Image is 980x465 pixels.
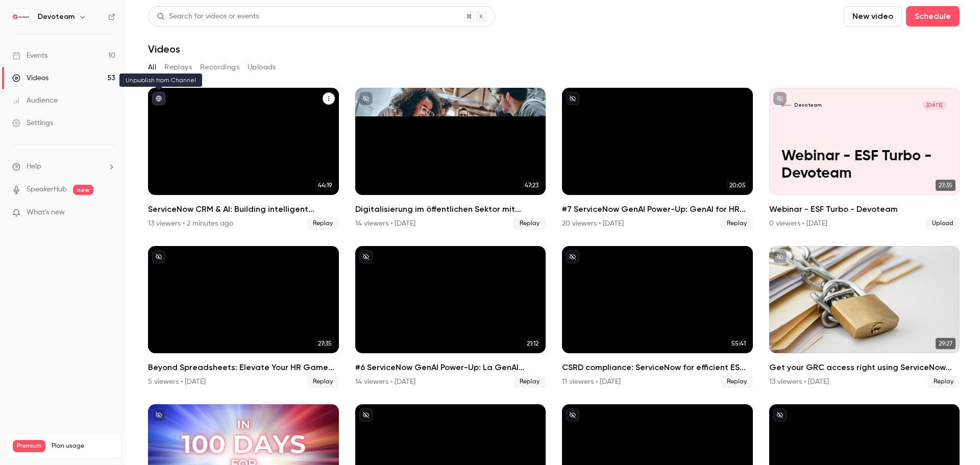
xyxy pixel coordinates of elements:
button: unpublished [773,250,787,263]
h2: Webinar - ESF Turbo - Devoteam [769,203,960,215]
li: Webinar - ESF Turbo - Devoteam [769,88,960,230]
h2: Digitalisierung im öffentlichen Sektor mit ServiceNow CRM [355,203,546,215]
span: Help [27,161,41,172]
li: Beyond Spreadsheets: Elevate Your HR Game with ServiceNow and ESF Turbo [148,246,339,388]
span: Replay [307,217,339,230]
div: 5 viewers • [DATE] [148,377,206,387]
li: help-dropdown-opener [12,161,115,172]
li: Get your GRC access right using ServiceNow Entity-Based Access [769,246,960,388]
li: Digitalisierung im öffentlichen Sektor mit ServiceNow CRM [355,88,546,230]
h1: Videos [148,43,180,55]
button: unpublished [566,408,579,422]
section: Videos [148,6,960,459]
a: 47:23Digitalisierung im öffentlichen Sektor mit ServiceNow CRM14 viewers • [DATE]Replay [355,88,546,230]
img: Webinar - ESF Turbo - Devoteam [781,101,791,110]
h2: #7 ServiceNow GenAI Power-Up: GenAI for HR Service Delivery [562,203,753,215]
button: unpublished [152,250,165,263]
a: Webinar - ESF Turbo - DevoteamDevoteam[DATE]Webinar - ESF Turbo - Devoteam27:35Webinar - ESF Turb... [769,88,960,230]
li: CSRD compliance: ServiceNow for efficient ESG reporting [562,246,753,388]
span: Replay [307,376,339,388]
a: 20:05#7 ServiceNow GenAI Power-Up: GenAI for HR Service Delivery20 viewers • [DATE]Replay [562,88,753,230]
p: Devoteam [794,102,822,109]
span: 44:19 [315,180,335,191]
span: Upload [926,217,960,230]
button: unpublished [566,250,579,263]
h2: Beyond Spreadsheets: Elevate Your HR Game with ServiceNow and ESF Turbo [148,361,339,374]
div: 14 viewers • [DATE] [355,218,415,229]
a: 21:12#6 ServiceNow GenAI Power-Up: La GenAI appliquée au CSM/FSM14 viewers • [DATE]Replay [355,246,546,388]
span: 55:41 [728,338,749,349]
span: new [73,185,93,195]
div: 13 viewers • [DATE] [769,377,829,387]
span: 29:27 [936,338,955,349]
span: Plan usage [52,442,115,450]
button: New video [844,6,902,27]
span: Premium [13,440,45,452]
div: Events [12,51,47,61]
li: #6 ServiceNow GenAI Power-Up: La GenAI appliquée au CSM/FSM [355,246,546,388]
a: 27:35Beyond Spreadsheets: Elevate Your HR Game with ServiceNow and ESF Turbo5 viewers • [DATE]Replay [148,246,339,388]
a: 55:41CSRD compliance: ServiceNow for efficient ESG reporting11 viewers • [DATE]Replay [562,246,753,388]
div: 11 viewers • [DATE] [562,377,621,387]
div: Search for videos or events [157,11,259,22]
h2: #6 ServiceNow GenAI Power-Up: La GenAI appliquée au CSM/FSM [355,361,546,374]
div: 13 viewers • 2 minutes ago [148,218,233,229]
button: Recordings [200,59,239,76]
span: Replay [513,217,546,230]
div: Settings [12,118,53,128]
button: All [148,59,156,76]
button: unpublished [773,92,787,105]
span: [DATE] [922,101,947,110]
button: unpublished [773,408,787,422]
span: 27:35 [315,338,335,349]
button: unpublished [152,408,165,422]
h2: ServiceNow CRM & AI: Building intelligent customer relationships [148,203,339,215]
button: Schedule [906,6,960,27]
button: unpublished [359,92,373,105]
span: Replay [721,376,753,388]
img: Devoteam [13,9,29,25]
h2: Get your GRC access right using ServiceNow Entity-Based Access [769,361,960,374]
div: Videos [12,73,48,83]
p: Webinar - ESF Turbo - Devoteam [781,148,947,182]
span: Replay [927,376,960,388]
div: Audience [12,95,58,106]
button: unpublished [566,92,579,105]
div: 14 viewers • [DATE] [355,377,415,387]
span: Replay [721,217,753,230]
iframe: Noticeable Trigger [103,208,115,217]
li: ServiceNow CRM & AI: Building intelligent customer relationships [148,88,339,230]
h6: Devoteam [38,12,75,22]
span: What's new [27,207,65,218]
a: 29:27Get your GRC access right using ServiceNow Entity-Based Access13 viewers • [DATE]Replay [769,246,960,388]
span: 27:35 [936,180,955,191]
a: SpeakerHub [27,184,67,195]
button: Replays [164,59,192,76]
div: 20 viewers • [DATE] [562,218,624,229]
span: 47:23 [522,180,542,191]
button: Uploads [248,59,276,76]
div: 0 viewers • [DATE] [769,218,827,229]
span: Replay [513,376,546,388]
span: 21:12 [524,338,542,349]
button: unpublished [359,408,373,422]
button: unpublished [359,250,373,263]
button: published [152,92,165,105]
h2: CSRD compliance: ServiceNow for efficient ESG reporting [562,361,753,374]
li: #7 ServiceNow GenAI Power-Up: GenAI for HR Service Delivery [562,88,753,230]
span: 20:05 [726,180,749,191]
a: 44:19ServiceNow CRM & AI: Building intelligent customer relationships13 viewers • 2 minutes agoRe... [148,88,339,230]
